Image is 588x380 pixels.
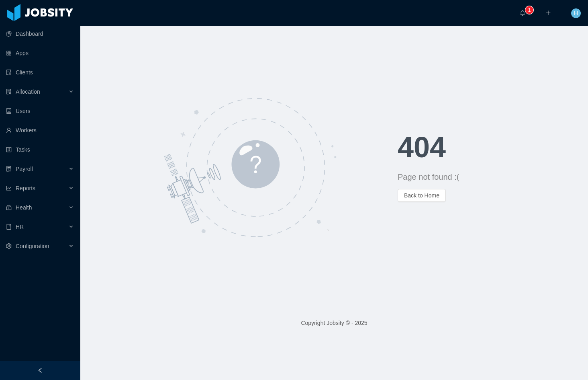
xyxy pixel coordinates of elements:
[16,88,40,95] span: Allocation
[6,45,74,61] a: icon: appstoreApps
[16,185,35,191] span: Reports
[528,6,531,14] p: 1
[6,122,74,138] a: icon: userWorkers
[16,166,33,172] span: Payroll
[398,189,446,202] button: Back to Home
[6,243,12,249] i: icon: setting
[574,8,578,18] span: H
[6,224,12,230] i: icon: book
[80,309,588,337] footer: Copyright Jobsity © - 2025
[525,6,533,14] sup: 1
[16,224,24,230] span: HR
[6,26,74,42] a: icon: pie-chartDashboard
[520,10,525,16] i: icon: bell
[6,142,74,158] a: icon: profileTasks
[545,10,551,16] i: icon: plus
[398,171,588,183] div: Page not found :(
[6,166,12,172] i: icon: file-protect
[6,64,74,80] a: icon: auditClients
[16,243,49,249] span: Configuration
[6,205,12,210] i: icon: medicine-box
[6,185,12,191] i: icon: line-chart
[6,89,12,94] i: icon: solution
[398,192,446,199] a: Back to Home
[16,204,32,211] span: Health
[6,103,74,119] a: icon: robotUsers
[398,133,588,162] h1: 404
